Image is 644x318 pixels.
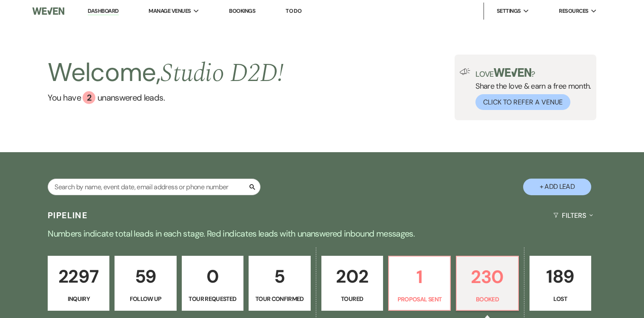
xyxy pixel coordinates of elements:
[394,295,445,304] p: Proposal Sent
[327,294,378,304] p: Toured
[120,262,171,291] p: 59
[535,294,586,304] p: Lost
[530,256,591,311] a: 189Lost
[462,295,512,304] p: Booked
[470,68,591,110] div: Share the love & earn a free month.
[114,256,176,311] a: 59Follow Up
[497,7,521,15] span: Settings
[16,227,629,240] p: Numbers indicate total leads in each stage. Red indicates leads with unanswered inbound messages.
[48,209,88,221] h3: Pipeline
[254,294,305,304] p: Tour Confirmed
[53,262,104,291] p: 2297
[494,68,532,77] img: weven-logo-green.svg
[327,262,378,291] p: 202
[48,256,109,311] a: 2297Inquiry
[160,54,283,93] span: Studio D2D !
[149,7,191,15] span: Manage Venues
[535,262,586,291] p: 189
[523,179,591,195] button: + Add Lead
[187,294,238,304] p: Tour Requested
[229,7,255,14] a: Bookings
[321,256,383,311] a: 202Toured
[462,263,512,291] p: 230
[48,55,283,91] h2: Welcome,
[120,294,171,304] p: Follow Up
[456,256,518,311] a: 230Booked
[32,2,64,20] img: Weven Logo
[83,91,95,104] div: 2
[550,204,596,227] button: Filters
[254,262,305,291] p: 5
[53,294,104,304] p: Inquiry
[559,7,588,15] span: Resources
[187,262,238,291] p: 0
[249,256,310,311] a: 5Tour Confirmed
[460,68,470,75] img: loud-speaker-illustration.svg
[48,91,283,104] a: You have 2 unanswered leads.
[88,7,118,15] a: Dashboard
[388,256,451,311] a: 1Proposal Sent
[48,179,260,195] input: Search by name, event date, email address or phone number
[286,7,301,14] a: To Do
[182,256,243,311] a: 0Tour Requested
[394,263,445,291] p: 1
[475,68,591,78] p: Love ?
[475,94,570,110] button: Click to Refer a Venue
